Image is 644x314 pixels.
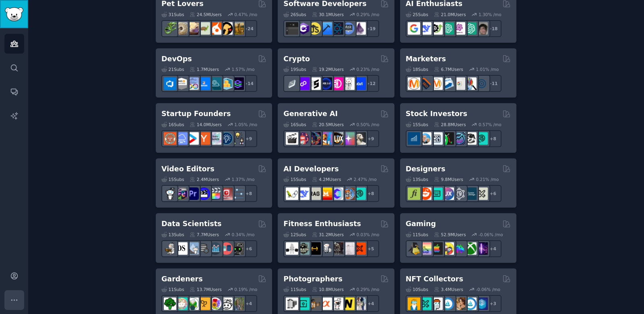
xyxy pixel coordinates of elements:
img: swingtrading [464,132,477,145]
h2: DevOps [161,54,192,64]
img: Trading [442,132,454,145]
img: editors [175,187,188,200]
h2: Fitness Enthusiasts [283,219,361,229]
div: 13 Sub s [161,232,184,237]
img: CozyGamers [419,242,431,255]
div: 15 Sub s [406,122,428,127]
div: + 6 [240,240,257,257]
img: azuredevops [164,77,176,90]
div: 52.9M Users [434,232,466,237]
img: StocksAndTrading [453,132,465,145]
img: AskComputerScience [342,22,355,35]
img: EntrepreneurRideAlong [164,132,176,145]
h2: AI Developers [283,164,339,174]
div: 0.57 % /mo [479,122,502,127]
div: 11 Sub s [161,287,184,292]
img: chatgpt_prompts_ [464,22,477,35]
img: defiblockchain [331,77,343,90]
img: finalcutpro [209,187,221,200]
img: growmybusiness [231,132,244,145]
img: DigitalItems [475,297,488,310]
img: OpenseaMarket [464,297,477,310]
h2: NFT Collectors [406,274,463,284]
img: analog [286,297,298,310]
div: + 4 [240,295,257,312]
div: 28.8M Users [434,122,466,127]
img: learnjavascript [308,22,321,35]
img: analytics [209,242,221,255]
img: elixir [353,22,366,35]
img: aivideo [286,132,298,145]
div: 3.4M Users [434,287,463,292]
h2: Photographers [283,274,343,284]
img: postproduction [231,187,244,200]
div: 14.0M Users [190,122,221,127]
h2: Generative AI [283,109,338,119]
h2: Gardeners [161,274,203,284]
img: Docker_DevOps [186,77,199,90]
h2: Data Scientists [161,219,221,229]
img: CryptoNews [342,77,355,90]
img: AWS_Certified_Experts [175,77,188,90]
div: 9.8M Users [434,177,463,182]
img: CryptoArt [453,297,465,310]
img: content_marketing [408,77,420,90]
img: ethfinance [286,77,298,90]
div: 1.37 % /mo [232,177,255,182]
img: ycombinator [198,132,210,145]
div: + 18 [485,20,502,37]
img: starryai [342,132,355,145]
img: 0xPolygon [297,77,310,90]
img: vegetablegardening [164,297,176,310]
div: 12 Sub s [283,232,306,237]
img: AIDevelopersSociety [353,187,366,200]
img: personaltraining [353,242,366,255]
div: 19.2M Users [312,67,344,72]
img: OpenSourceAI [331,187,343,200]
img: FluxAI [331,132,343,145]
div: 0.03 % /mo [357,232,380,237]
img: Forex [430,132,443,145]
h2: Designers [406,164,446,174]
img: streetphotography [297,297,310,310]
div: 31.2M Users [312,232,344,237]
img: ValueInvesting [419,132,431,145]
img: MistralAI [320,187,332,200]
img: indiehackers [209,132,221,145]
img: macgaming [430,242,443,255]
img: NFTMarketplace [419,297,431,310]
div: + 4 [485,240,502,257]
div: 4.2M Users [312,177,341,182]
img: NFTmarket [430,297,443,310]
img: MarketingResearch [464,77,477,90]
img: sdforall [320,132,332,145]
img: AItoolsCatalog [430,22,443,35]
div: 1.57 % /mo [232,67,255,72]
img: UI_Design [430,187,443,200]
div: 21.0M Users [434,12,466,17]
div: 15 Sub s [161,177,184,182]
div: 0.50 % /mo [357,122,380,127]
img: AnalogCommunity [308,297,321,310]
div: + 4 [362,295,379,312]
div: 13 Sub s [406,177,428,182]
div: + 14 [240,75,257,92]
img: SavageGarden [186,297,199,310]
div: 2.4M Users [190,177,219,182]
img: logodesign [419,187,431,200]
h2: Startup Founders [161,109,231,119]
h2: Marketers [406,54,446,64]
img: datasets [220,242,233,255]
div: 25 Sub s [406,12,428,17]
img: GardenersWorld [231,297,244,310]
img: learndesign [464,187,477,200]
img: statistics [186,242,199,255]
img: defi_ [353,77,366,90]
img: DeepSeek [419,22,431,35]
div: 16 Sub s [283,122,306,127]
h2: Gaming [406,219,436,229]
div: 20.5M Users [312,122,344,127]
div: -0.06 % /mo [479,232,503,237]
img: PlatformEngineers [231,77,244,90]
div: 2.47 % /mo [354,177,377,182]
